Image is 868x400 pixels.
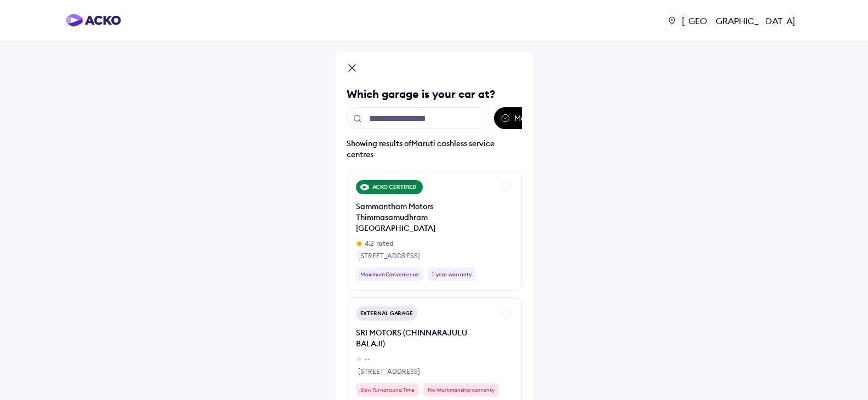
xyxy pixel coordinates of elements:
div: Maximum Convenience [356,268,423,281]
div: [STREET_ADDRESS] [358,251,492,261]
div: rated [356,239,494,248]
div: 4.2 [365,239,374,248]
div: External Garage [356,306,418,321]
div: Sammantham Motors Thimmasamudhram [GEOGRAPHIC_DATA] [356,201,494,234]
div: 1-year warranty [428,268,476,281]
div: Which garage is your car at? [347,86,522,102]
img: search.svg [353,114,363,124]
div: SRI MOTORS (CHINNARAJULU BALAJI) [356,327,494,349]
img: star-grey.svg [356,356,363,362]
img: acko [360,183,369,192]
div: Showing results of Maruti cashless service centres [347,138,522,160]
div: -- [365,354,370,364]
img: location-pin.svg [666,15,677,26]
div: Maruti [494,107,544,129]
div: Slow Turnaround Time [356,383,419,397]
div: No Workmanship warranty [423,383,499,397]
div: [STREET_ADDRESS] [358,367,492,376]
div: ACKO CERTIFIED [356,180,423,194]
img: horizontal-gradient.png [66,14,121,27]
